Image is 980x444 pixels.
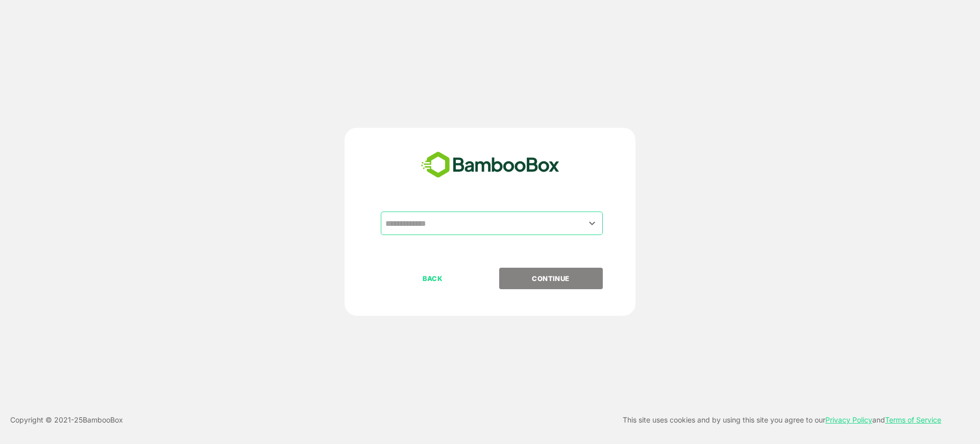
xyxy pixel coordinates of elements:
button: CONTINUE [499,268,603,289]
img: bamboobox [415,148,565,182]
p: CONTINUE [500,273,602,284]
p: This site uses cookies and by using this site you agree to our and [623,414,941,426]
button: Open [585,216,599,230]
p: BACK [382,273,484,284]
button: BACK [381,268,484,289]
p: Copyright © 2021- 25 BambooBox [10,414,123,426]
a: Privacy Policy [825,415,872,424]
a: Terms of Service [885,415,941,424]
